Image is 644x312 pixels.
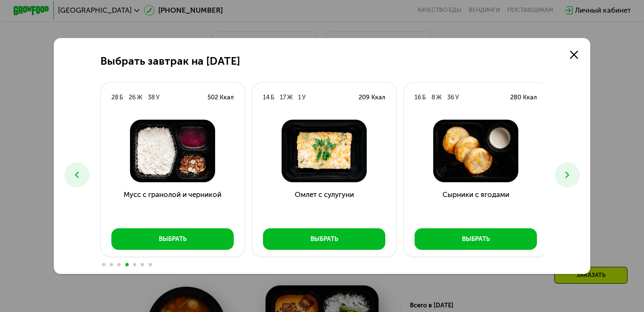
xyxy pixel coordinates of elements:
div: Ж [287,93,293,102]
div: Б [422,93,426,102]
div: 28 [111,93,119,102]
img: Мусс с гранолой и черникой [108,120,237,182]
div: 280 Ккал [510,93,537,102]
div: 36 [447,93,454,102]
div: Выбрать [159,235,187,244]
div: 26 [129,93,136,102]
h3: Сырники с ягодами [404,189,548,222]
div: Выбрать [310,235,338,244]
div: У [455,93,459,102]
h3: Омлет с сулугуни [252,189,396,222]
div: Б [271,93,274,102]
h3: Мусс с гранолой и черникой [101,189,245,222]
img: Омлет с сулугуни [259,120,389,182]
div: 1 [298,93,301,102]
div: 16 [415,93,421,102]
div: 14 [263,93,270,102]
div: Ж [137,93,142,102]
div: 502 Ккал [207,93,234,102]
div: 38 [148,93,155,102]
h2: Выбрать завтрак на [DATE] [100,55,240,68]
img: Сырники с ягодами [411,120,540,182]
div: 209 Ккал [359,93,385,102]
button: Выбрать [415,228,537,250]
div: 17 [280,93,286,102]
div: Б [119,93,123,102]
div: Выбрать [462,235,490,244]
div: 8 [431,93,435,102]
div: Ж [436,93,442,102]
button: Выбрать [111,228,234,250]
div: У [156,93,160,102]
div: У [302,93,306,102]
button: Выбрать [263,228,385,250]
